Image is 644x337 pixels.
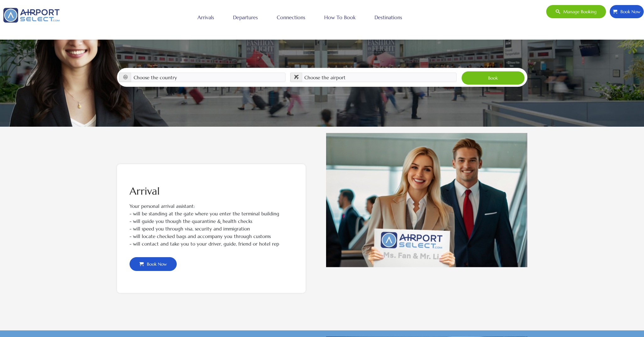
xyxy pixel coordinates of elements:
[461,71,525,85] button: Book
[231,9,259,25] a: Departures
[196,9,216,25] a: Arrivals
[560,5,597,18] span: Manage booking
[130,225,293,248] p: - will speed you through visa, security and immigration - will locate checked bags and accompany ...
[617,5,641,18] span: Book Now
[130,202,293,225] p: Your personal arrival assistant: - will be standing at the gate where you enter the terminal buil...
[609,5,644,19] a: Book Now
[546,5,606,19] a: Manage booking
[117,133,527,324] div: Airport Select VIP Arrival
[130,186,293,196] h2: Arrival
[323,9,357,25] a: How to book
[130,257,177,271] a: Book Now
[275,9,307,25] a: Connections
[144,257,167,271] span: Book Now
[373,9,404,25] a: Destinations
